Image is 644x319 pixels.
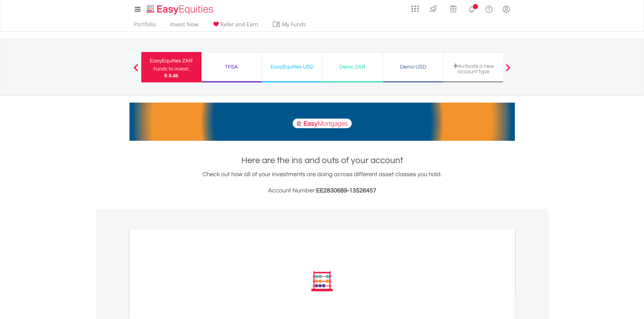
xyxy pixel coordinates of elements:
a: Vouchers [443,2,463,14]
div: Funds to invest: [153,65,189,72]
div: EasyEquities USD [266,62,318,72]
a: Invest Now [167,21,201,31]
a: FAQ's and Support [480,2,498,15]
div: EasyEquities ZAR [145,56,197,65]
a: My Profile [498,2,515,17]
img: grid-menu-icon.svg [411,5,419,12]
a: Home page [144,2,216,15]
a: Portfolio [131,21,159,31]
h1: Here are the ins and outs of your account [129,154,515,166]
span: EE2830689-13526457 [316,187,376,194]
a: Refer and Earn [209,21,261,31]
img: EasyMortage Promotion Banner [129,103,515,141]
img: EasyEquities_Logo.png [145,4,216,15]
span: My Funds [272,20,316,29]
img: thrive-v2.svg [428,3,439,14]
div: Demo ZAR [327,62,379,72]
span: Refer and Earn [220,21,258,28]
div: Check out how all of your investments are doing across different asset classes you hold. [129,170,515,195]
a: Notifications [463,2,480,15]
h3: Account Number: [129,186,515,195]
a: AppsGrid [407,2,423,12]
div: Activate a new account type [448,63,500,74]
img: vouchers-v2.svg [448,3,459,14]
div: Demo USD [387,62,439,72]
div: TFSA [206,62,258,72]
span: R 8.46 [164,72,178,79]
